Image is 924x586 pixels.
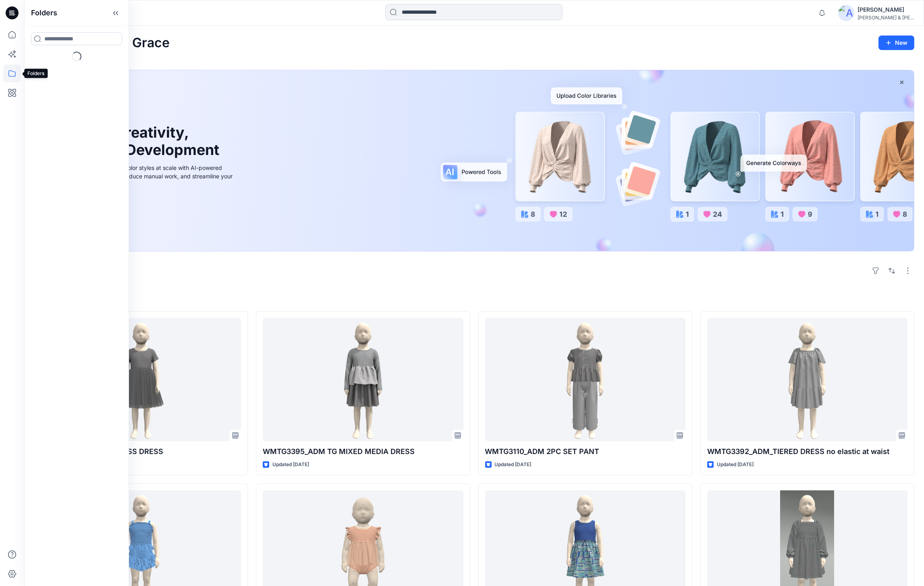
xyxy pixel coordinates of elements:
[707,318,907,441] a: WMTG3392_ADM_TIERED DRESS no elastic at waist
[838,5,854,21] img: avatar
[495,460,532,469] p: Updated [DATE]
[263,318,463,441] a: WMTG3395_ADM TG MIXED MEDIA DRESS
[41,446,241,457] p: WMTG3393_ADM TUTU SS DRESS
[34,293,914,303] h4: Styles
[707,446,907,457] p: WMTG3392_ADM_TIERED DRESS no elastic at waist
[54,124,223,159] h1: Unleash Creativity, Speed Up Development
[54,199,235,215] a: Discover more
[858,15,914,21] div: [PERSON_NAME] & [PERSON_NAME]
[858,5,914,15] div: [PERSON_NAME]
[717,460,754,469] p: Updated [DATE]
[878,36,914,50] button: New
[54,163,235,189] div: Explore ideas faster and recolor styles at scale with AI-powered tools that boost creativity, red...
[41,318,241,441] a: WMTG3393_ADM TUTU SS DRESS
[272,460,309,469] p: Updated [DATE]
[485,318,685,441] a: WMTG3110_ADM 2PC SET PANT
[485,446,685,457] p: WMTG3110_ADM 2PC SET PANT
[263,446,463,457] p: WMTG3395_ADM TG MIXED MEDIA DRESS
